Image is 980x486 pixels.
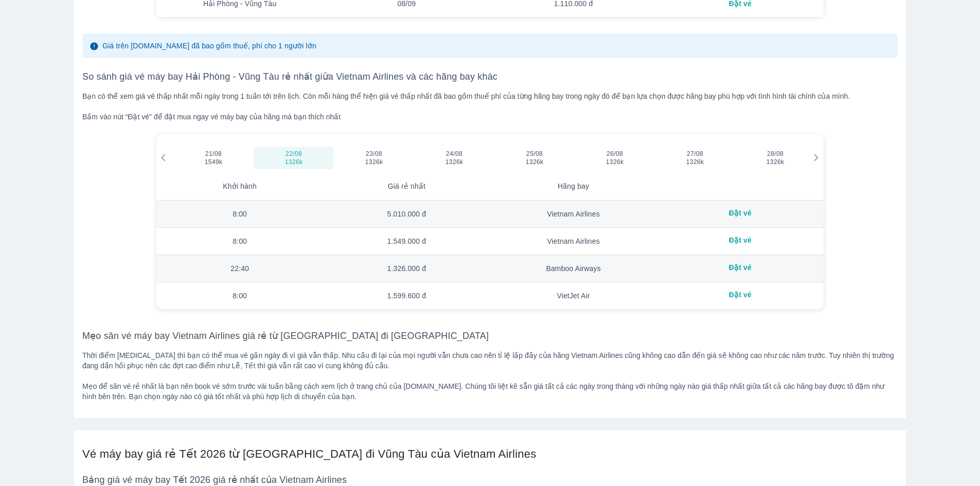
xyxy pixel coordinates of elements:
[366,150,382,158] span: 23/08
[184,158,242,166] span: 1549k
[156,282,323,309] td: 8:00
[323,201,490,228] td: 5.010.000 đ
[102,41,316,51] p: Giá trên [DOMAIN_NAME] đã bao gồm thuế, phí cho 1 người lớn
[446,150,462,158] span: 24/08
[746,158,804,166] span: 1326k
[82,447,898,461] h2: Vé máy bay giá rẻ Tết 2026 từ [GEOGRAPHIC_DATA] đi Vũng Tàu của Vietnam Airlines
[156,228,323,255] td: 8:00
[82,474,898,486] h3: Bảng giá vé máy bay Tết 2026 giá rẻ nhất của Vietnam Airlines
[498,236,649,246] div: Vietnam Airlines
[82,350,898,402] div: Thời điểm [MEDICAL_DATA] thì bạn có thể mua vé gần ngày đi vì giá vẫn thấp. Nhu cầu đi lại của mọ...
[156,201,323,228] td: 8:00
[665,263,815,272] div: Đặt vé
[498,291,649,301] div: VietJet Air
[425,158,483,166] span: 1326k
[323,255,490,282] td: 1.326.000 đ
[156,255,323,282] td: 22:40
[323,173,490,201] th: Giá rẻ nhất
[205,150,222,158] span: 21/08
[666,158,724,166] span: 1326k
[345,158,403,166] span: 1326k
[82,330,898,342] h3: Mẹo săn vé máy bay Vietnam Airlines giá rẻ từ [GEOGRAPHIC_DATA] đi [GEOGRAPHIC_DATA]
[156,173,323,201] th: Khởi hành
[665,209,815,217] div: Đặt vé
[82,91,898,122] div: Bạn có thể xem giá vé thấp nhất mỗi ngày trong 1 tuần tới trên lịch. Còn mỗi hàng thể hiện giá vé...
[323,228,490,255] td: 1.549.000 đ
[505,158,563,166] span: 1326k
[585,158,644,166] span: 1326k
[82,70,898,83] h3: So sánh giá vé máy bay Hải Phòng - Vũng Tàu rẻ nhất giữa Vietnam Airlines và các hãng bay khác
[665,236,815,244] div: Đặt vé
[687,150,703,158] span: 27/08
[490,173,657,201] th: Hãng bay
[286,150,302,158] span: 22/08
[264,158,323,166] span: 1326k
[156,173,824,309] table: simple table
[665,291,815,299] div: Đặt vé
[607,150,623,158] span: 26/08
[526,150,543,158] span: 25/08
[498,263,649,274] div: Bamboo Airways
[323,282,490,309] td: 1.599.600 đ
[498,209,649,219] div: Vietnam Airlines
[767,150,783,158] span: 28/08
